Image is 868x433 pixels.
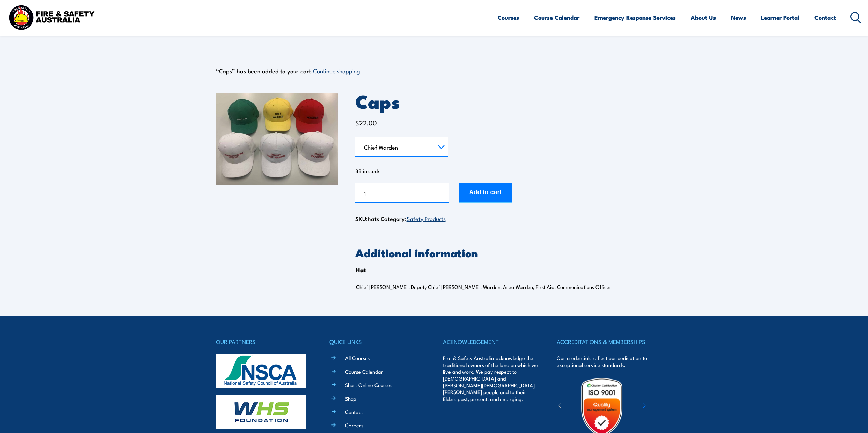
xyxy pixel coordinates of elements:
[731,9,746,27] a: News
[557,355,652,368] p: Our credentials reflect our dedication to exceptional service standards.
[355,93,652,109] h1: Caps
[355,118,377,127] bdi: 22.00
[313,66,360,75] a: Continue shopping
[216,66,652,76] div: “Caps” has been added to your cart.
[443,337,539,346] h4: ACKNOWLEDGEMENT
[216,337,311,346] h4: OUR PARTNERS
[557,337,652,346] h4: ACCREDITATIONS & MEMBERSHIPS
[356,283,628,290] p: Chief [PERSON_NAME], Deputy Chief [PERSON_NAME], Warden, Area Warden, First Aid, Communications O...
[345,395,356,402] a: Shop
[355,248,652,257] h2: Additional information
[814,9,836,27] a: Contact
[216,395,306,429] img: whs-logo-footer
[345,381,392,388] a: Short Online Courses
[632,395,691,419] img: ewpa-logo
[345,354,370,361] a: All Courses
[216,354,306,388] img: nsca-logo-footer
[216,93,338,185] img: caps-scaled-1.jpg
[345,421,363,429] a: Careers
[355,118,359,127] span: $
[355,168,652,174] p: 88 in stock
[459,183,512,203] button: Add to cart
[498,9,519,27] a: Courses
[356,265,366,275] th: Hat
[355,183,449,203] input: Product quantity
[691,9,716,27] a: About Us
[345,408,363,415] a: Contact
[355,214,379,223] span: SKU:
[368,214,379,223] span: hats
[345,368,383,375] a: Course Calendar
[761,9,799,27] a: Learner Portal
[534,9,579,27] a: Course Calendar
[594,9,676,27] a: Emergency Response Services
[407,214,446,222] a: Safety Products
[329,337,425,346] h4: QUICK LINKS
[381,214,446,223] span: Category:
[443,355,539,402] p: Fire & Safety Australia acknowledge the traditional owners of the land on which we live and work....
